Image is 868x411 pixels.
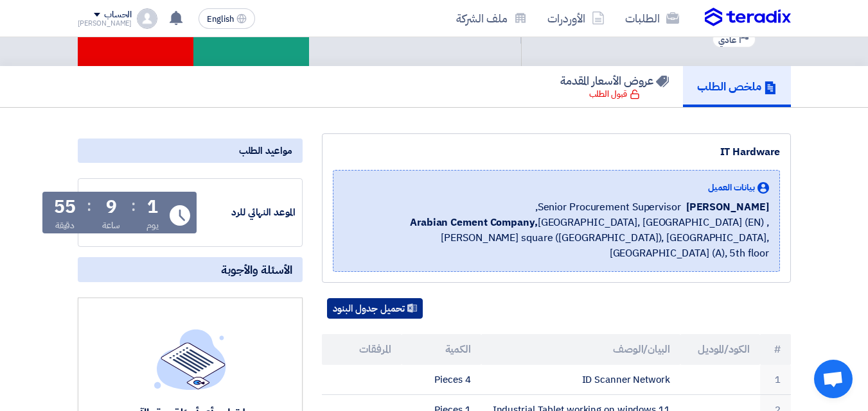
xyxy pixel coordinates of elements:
div: قبول الطلب [589,88,640,101]
a: ملف الشركة [446,3,537,33]
div: دردشة مفتوحة [814,360,853,398]
span: عادي [718,34,736,46]
button: English [199,8,255,29]
img: profile_test.png [137,8,157,29]
span: [GEOGRAPHIC_DATA], [GEOGRAPHIC_DATA] (EN) ,[PERSON_NAME] square ([GEOGRAPHIC_DATA]), [GEOGRAPHIC_... [344,215,769,261]
td: 4 Pieces [402,365,481,395]
th: الكود/الموديل [680,334,760,365]
span: بيانات العميل [708,181,755,194]
img: Teradix logo [705,8,791,27]
button: تحميل جدول البنود [327,298,423,319]
div: ساعة [102,219,121,232]
img: empty_state_list.svg [154,329,226,389]
div: : [87,194,91,217]
a: الأوردرات [537,3,615,33]
td: ID Scanner Network [481,365,680,395]
div: 9 [106,198,117,216]
span: English [207,15,234,24]
div: يوم [146,219,159,232]
div: مواعيد الطلب [78,138,303,163]
span: [PERSON_NAME] [686,199,769,215]
b: Arabian Cement Company, [410,215,538,230]
div: [PERSON_NAME] [78,20,132,27]
a: ملخص الطلب [683,66,791,107]
div: IT Hardware [333,144,780,160]
div: 1 [147,198,158,216]
div: 55 [54,198,76,216]
a: الطلبات [615,3,689,33]
span: الأسئلة والأجوبة [221,262,292,277]
h5: ملخص الطلب [697,79,777,94]
h5: عروض الأسعار المقدمة [560,73,669,88]
div: الحساب [104,10,132,21]
a: عروض الأسعار المقدمة قبول الطلب [546,66,683,107]
div: : [131,194,136,217]
div: الموعد النهائي للرد [199,205,296,220]
th: المرفقات [322,334,402,365]
div: دقيقة [55,219,75,232]
th: # [760,334,791,365]
th: البيان/الوصف [481,334,680,365]
th: الكمية [402,334,481,365]
td: 1 [760,365,791,395]
span: Senior Procurement Supervisor, [535,199,681,215]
